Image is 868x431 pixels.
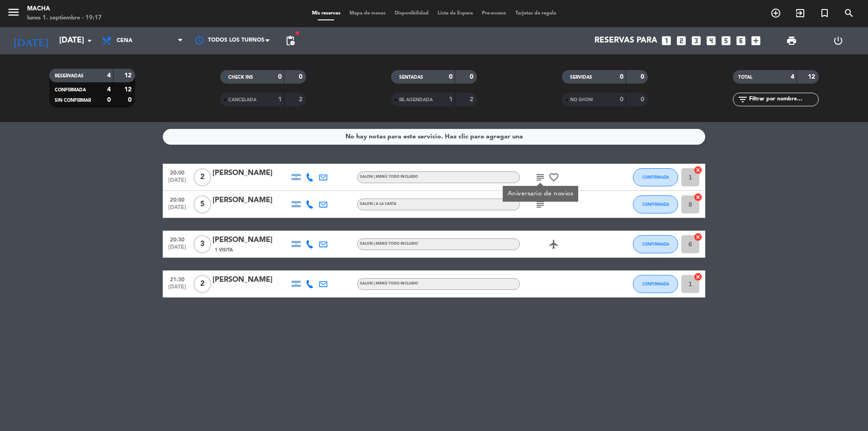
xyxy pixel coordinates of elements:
[508,189,574,199] div: Aniversario de novios
[693,166,703,175] i: cancel
[307,11,345,16] span: Mis reservas
[791,74,794,80] strong: 4
[166,177,189,188] span: [DATE]
[107,97,111,103] strong: 0
[642,202,669,207] span: CONFIRMADA
[295,30,300,36] span: fiber_manual_record
[166,274,189,284] span: 21:30
[705,35,717,47] i: looks_4
[693,272,703,281] i: cancel
[193,235,211,253] span: 3
[570,75,592,80] span: SERVIDAS
[808,74,817,80] strong: 12
[215,246,233,254] span: 1 Visita
[548,239,559,250] i: airplanemode_active
[345,11,390,16] span: Mapa de mesas
[675,35,687,47] i: looks_two
[166,167,189,177] span: 20:00
[570,98,593,102] span: NO SHOW
[399,75,423,80] span: SENTADAS
[399,98,433,102] span: RE AGENDADA
[690,35,702,47] i: looks_3
[750,35,762,47] i: add_box
[7,31,55,51] i: [DATE]
[660,35,672,47] i: looks_one
[786,35,797,46] span: print
[642,281,669,286] span: CONFIRMADA
[735,35,747,47] i: looks_6
[470,74,475,80] strong: 0
[285,35,296,46] span: pending_actions
[193,275,211,293] span: 2
[166,194,189,204] span: 20:00
[193,168,211,186] span: 2
[594,36,657,45] span: Reservas para
[693,232,703,242] i: cancel
[166,284,189,294] span: [DATE]
[299,96,304,103] strong: 2
[212,234,289,246] div: [PERSON_NAME]
[844,8,854,19] i: search
[642,175,669,180] span: CONFIRMADA
[360,242,418,246] span: SALON | MENÚ TODO INCLUIDO
[212,274,289,286] div: [PERSON_NAME]
[633,275,678,293] button: CONFIRMADA
[535,172,546,183] i: subject
[693,193,703,202] i: cancel
[345,132,523,142] div: No hay notas para este servicio. Haz clic para agregar una
[819,8,830,19] i: turned_in_not
[124,72,133,79] strong: 12
[124,86,133,93] strong: 12
[128,97,133,103] strong: 0
[27,14,102,23] div: lunes 1. septiembre - 19:17
[7,5,20,19] i: menu
[548,172,559,183] i: favorite_border
[748,95,818,104] input: Filtrar por nombre...
[633,168,678,186] button: CONFIRMADA
[166,244,189,255] span: [DATE]
[449,74,453,80] strong: 0
[433,11,477,16] span: Lista de Espera
[278,96,282,103] strong: 1
[535,199,546,210] i: subject
[620,96,623,103] strong: 0
[770,8,781,19] i: add_circle_outline
[737,94,748,105] i: filter_list
[390,11,433,16] span: Disponibilidad
[449,96,453,103] strong: 1
[166,204,189,215] span: [DATE]
[166,234,189,244] span: 20:30
[360,202,396,206] span: SALON | A LA CARTA
[55,98,91,103] span: SIN CONFIRMAR
[833,35,844,46] i: power_settings_new
[55,88,86,92] span: CONFIRMADA
[212,194,289,206] div: [PERSON_NAME]
[641,74,646,80] strong: 0
[228,75,253,80] span: CHECK INS
[738,75,752,80] span: TOTAL
[84,35,95,46] i: arrow_drop_down
[633,235,678,253] button: CONFIRMADA
[299,74,304,80] strong: 0
[477,11,511,16] span: Pre-acceso
[278,74,282,80] strong: 0
[633,195,678,213] button: CONFIRMADA
[55,74,84,78] span: RESERVADAS
[107,72,111,79] strong: 4
[228,98,256,102] span: CANCELADA
[815,27,861,54] div: LOG OUT
[511,11,561,16] span: Tarjetas de regalo
[470,96,475,103] strong: 2
[720,35,732,47] i: looks_5
[27,5,102,14] div: Macha
[7,5,20,22] button: menu
[620,74,623,80] strong: 0
[641,96,646,103] strong: 0
[360,282,418,285] span: SALON | MENÚ TODO INCLUIDO
[795,8,806,19] i: exit_to_app
[642,242,669,246] span: CONFIRMADA
[193,195,211,213] span: 5
[360,175,418,179] span: SALON | MENÚ TODO INCLUIDO
[107,86,111,93] strong: 4
[212,167,289,179] div: [PERSON_NAME]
